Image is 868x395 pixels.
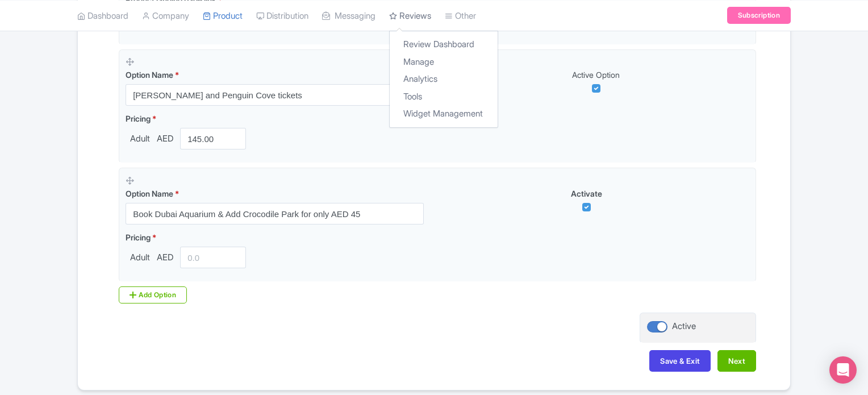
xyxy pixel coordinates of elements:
[126,84,418,106] input: Option Name
[727,7,791,24] a: Subscription
[672,320,696,333] div: Active
[649,350,711,372] button: Save & Exit
[390,53,498,70] a: Manage
[126,232,151,242] span: Pricing
[571,189,602,198] span: Activate
[126,203,424,224] input: Option Name
[390,105,498,123] a: Widget Management
[155,132,176,145] span: AED
[180,128,246,149] input: 0.00
[572,70,620,80] span: Active Option
[119,286,187,303] div: Add Option
[126,251,155,264] span: Adult
[390,88,498,105] a: Tools
[126,70,173,80] span: Option Name
[180,247,246,268] input: 0.0
[126,189,173,198] span: Option Name
[126,132,155,145] span: Adult
[829,356,857,384] div: Open Intercom Messenger
[155,251,176,264] span: AED
[717,350,756,372] button: Next
[390,36,498,53] a: Review Dashboard
[126,114,151,123] span: Pricing
[390,70,498,88] a: Analytics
